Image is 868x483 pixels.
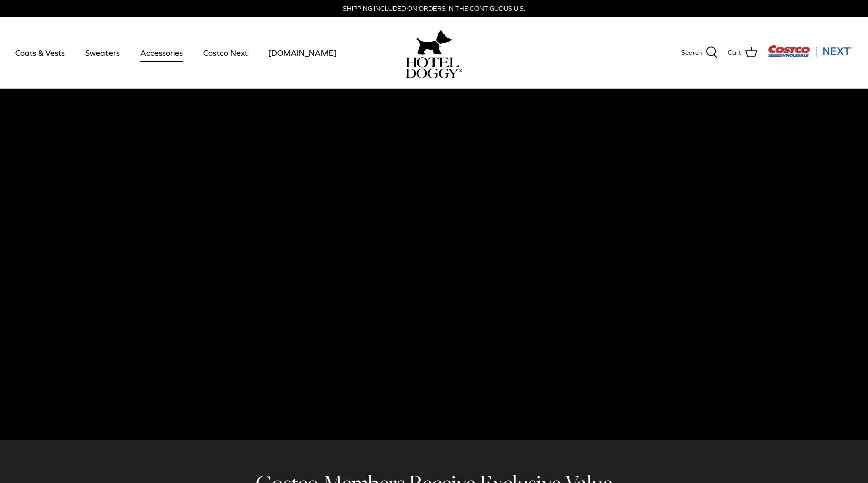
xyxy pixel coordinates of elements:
span: Cart [728,48,741,58]
a: Costco Next [194,36,257,70]
a: Visit Costco Next [768,51,853,59]
a: hoteldoggy.com hoteldoggycom [406,27,462,78]
a: Accessories [131,36,192,70]
a: Cart [728,46,757,59]
img: Costco Next [768,45,853,57]
a: Search [681,46,718,59]
img: hoteldoggycom [406,57,462,78]
img: hoteldoggy.com [416,27,452,57]
a: Sweaters [76,36,129,70]
a: [DOMAIN_NAME] [259,36,346,70]
a: Coats & Vests [6,36,74,70]
span: Search [681,48,702,58]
